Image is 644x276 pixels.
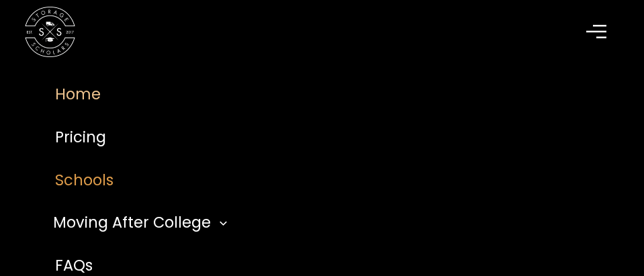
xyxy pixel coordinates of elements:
[48,201,614,244] div: Moving After College
[53,212,211,234] div: Moving After College
[579,11,619,52] div: menu
[30,73,614,116] a: Home
[25,6,75,56] a: home
[25,6,75,56] img: Storage Scholars main logo
[30,158,614,201] a: Schools
[30,116,614,158] a: Pricing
